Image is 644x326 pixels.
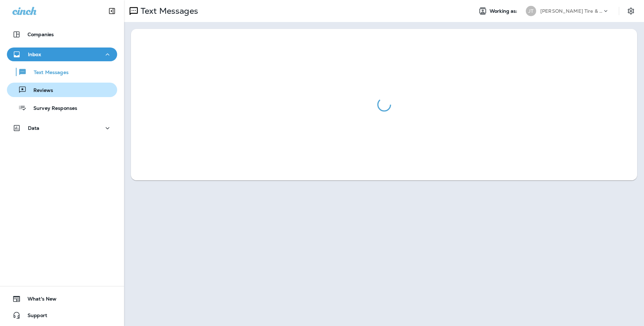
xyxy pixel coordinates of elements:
[138,6,198,16] p: Text Messages
[102,4,122,18] button: Collapse Sidebar
[7,121,117,135] button: Data
[490,8,519,14] span: Working as:
[7,48,117,61] button: Inbox
[21,313,47,321] span: Support
[21,296,57,304] span: What's New
[540,8,602,14] p: [PERSON_NAME] Tire & Auto
[27,105,77,112] p: Survey Responses
[7,101,117,115] button: Survey Responses
[7,83,117,97] button: Reviews
[27,70,69,76] p: Text Messages
[7,65,117,79] button: Text Messages
[27,87,53,94] p: Reviews
[28,32,54,37] p: Companies
[7,292,117,306] button: What's New
[28,125,40,131] p: Data
[625,5,637,17] button: Settings
[28,52,41,57] p: Inbox
[7,28,117,41] button: Companies
[7,308,117,322] button: Support
[526,6,536,16] div: JT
